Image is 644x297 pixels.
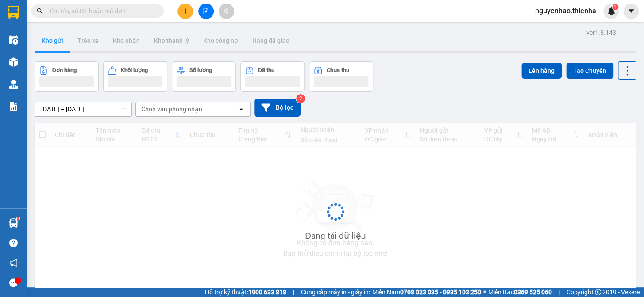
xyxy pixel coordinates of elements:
button: Hàng đã giao [245,30,297,51]
sup: 1 [612,4,618,10]
div: Đang tải dữ liệu [305,229,366,243]
span: | [293,287,294,297]
span: notification [9,259,18,267]
li: Số [GEOGRAPHIC_DATA][PERSON_NAME], P. [GEOGRAPHIC_DATA] [83,22,370,33]
span: Hỗ trợ kỹ thuật: [205,287,286,297]
span: message [9,278,18,287]
button: caret-down [623,4,639,19]
button: Kho công nợ [196,30,245,51]
img: logo.jpg [11,11,55,55]
button: file-add [198,4,214,19]
button: Kho gửi [35,30,70,51]
button: Đơn hàng [35,61,99,92]
button: Bộ lọc [254,99,301,117]
div: ver 1.8.143 [586,28,616,38]
div: Khối lượng [121,67,148,73]
img: warehouse-icon [9,80,18,89]
strong: 0708 023 035 - 0935 103 250 [400,289,481,296]
span: copyright [595,289,601,295]
button: Kho thanh lý [147,30,196,51]
button: Số lượng [172,61,236,92]
button: Tạo Chuyến [566,63,613,79]
sup: 1 [17,217,19,220]
button: Kho nhận [106,30,147,51]
img: warehouse-icon [9,218,18,228]
input: Tìm tên, số ĐT hoặc mã đơn [49,6,153,16]
span: file-add [203,8,209,14]
span: aim [223,8,229,14]
span: ⚪️ [483,290,486,294]
img: icon-new-feature [607,7,615,15]
img: solution-icon [9,102,18,111]
span: 1 [613,4,617,10]
button: aim [219,4,234,19]
svg: open [238,106,245,113]
div: Chưa thu [327,67,349,73]
strong: 0369 525 060 [514,289,552,296]
span: | [559,287,560,297]
span: search [37,8,43,14]
button: Trên xe [70,30,106,51]
strong: 1900 633 818 [248,289,286,296]
button: Đã thu [240,61,305,92]
div: Đã thu [258,67,274,73]
img: logo-vxr [8,6,19,19]
button: plus [177,4,193,19]
button: Lên hàng [521,63,562,79]
img: warehouse-icon [9,57,18,67]
button: Chưa thu [309,61,373,92]
li: Hotline: 0981127575, 0981347575, 19009067 [83,33,370,44]
span: plus [182,8,189,14]
div: Đơn hàng [52,67,77,73]
b: GỬI : VP [PERSON_NAME] [11,64,154,79]
button: Khối lượng [103,61,167,92]
div: Chọn văn phòng nhận [141,105,202,114]
div: Số lượng [189,67,212,73]
span: question-circle [9,239,18,247]
span: caret-down [627,7,635,15]
sup: 2 [296,94,305,103]
span: Miền Nam [372,287,481,297]
span: Miền Bắc [488,287,552,297]
span: nguyenhao.thienha [528,5,603,16]
img: warehouse-icon [9,35,18,45]
span: Cung cấp máy in - giấy in: [301,287,370,297]
input: Select a date range. [35,102,131,116]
